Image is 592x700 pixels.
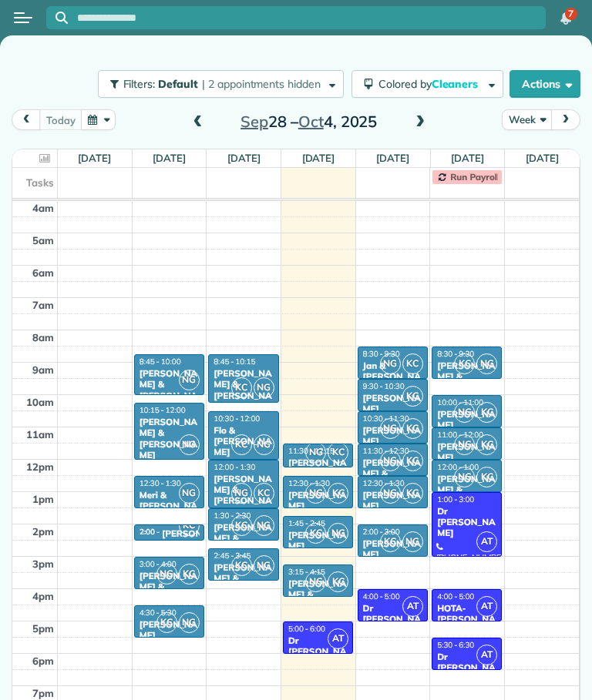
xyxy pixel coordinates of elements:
[214,551,251,561] span: 2:45 - 3:45
[162,528,237,539] div: [PERSON_NAME]
[454,434,475,455] span: NG
[140,405,186,415] span: 10:15 - 12:00
[402,450,423,471] span: KC
[214,511,251,521] span: 1:30 - 2:30
[454,402,475,423] span: NG
[288,457,348,502] div: [PERSON_NAME] & [PERSON_NAME]
[32,558,54,570] span: 3pm
[231,377,252,398] span: KC
[254,434,274,455] span: NG
[153,152,186,164] a: [DATE]
[158,77,199,91] span: Default
[140,559,177,569] span: 3:00 - 4:00
[363,446,409,456] span: 11:30 - 12:30
[179,515,200,536] span: KC
[380,353,401,374] span: NG
[90,70,344,98] a: Filters: Default | 2 appointments hidden
[288,567,325,577] span: 3:15 - 4:15
[305,483,326,504] span: NG
[288,490,348,512] div: [PERSON_NAME]
[288,518,325,528] span: 1:45 - 2:45
[436,409,497,431] div: [PERSON_NAME]
[380,483,401,504] span: NG
[32,622,54,635] span: 5pm
[551,109,580,130] button: next
[213,474,274,518] div: [PERSON_NAME] & [PERSON_NAME]
[32,687,54,699] span: 7pm
[231,434,252,455] span: KC
[402,353,423,374] span: KC
[436,506,497,539] div: Dr [PERSON_NAME]
[363,478,405,488] span: 12:30 - 1:30
[39,109,82,130] button: today
[351,70,503,98] button: Colored byCleaners
[436,441,497,464] div: [PERSON_NAME]
[123,77,156,91] span: Filters:
[214,414,260,424] span: 10:30 - 12:00
[139,368,200,413] div: [PERSON_NAME] & [PERSON_NAME]
[26,396,54,408] span: 10am
[328,483,348,504] span: KC
[55,12,68,24] svg: Focus search
[362,490,423,512] div: [PERSON_NAME]
[202,77,321,91] span: | 2 appointments hidden
[543,1,592,35] nav: Main
[363,349,400,359] span: 8:30 - 9:30
[362,393,423,415] div: [PERSON_NAME]
[139,571,200,615] div: [PERSON_NAME] & [PERSON_NAME]
[402,418,423,439] span: KC
[32,202,54,214] span: 4am
[450,171,499,183] span: Run Payroll
[476,467,497,487] span: KC
[362,538,423,561] div: [PERSON_NAME]
[156,612,177,633] span: KC
[213,562,274,607] div: [PERSON_NAME] & [PERSON_NAME]
[328,628,348,649] span: AT
[254,555,274,576] span: NG
[305,523,326,544] span: KC
[476,402,497,423] span: KC
[139,417,200,461] div: [PERSON_NAME] & [PERSON_NAME]
[437,462,479,472] span: 12:00 - 1:00
[78,152,111,164] a: [DATE]
[454,467,475,487] span: NG
[254,377,274,398] span: NG
[363,414,409,424] span: 10:30 - 11:30
[140,478,181,488] span: 12:30 - 1:30
[328,571,348,592] span: KC
[32,331,54,343] span: 8am
[32,363,54,376] span: 9am
[502,109,552,130] button: Week
[402,596,423,617] span: AT
[436,651,497,685] div: Dr [PERSON_NAME]
[213,113,405,130] h2: 28 – 4, 2025
[550,2,582,35] div: 7 unread notifications
[32,299,54,311] span: 7am
[214,462,255,472] span: 12:00 - 1:30
[179,370,200,390] span: NG
[437,591,474,601] span: 4:00 - 5:00
[437,494,474,504] span: 1:00 - 3:00
[32,525,54,538] span: 2pm
[305,442,326,463] span: NG
[451,152,484,164] a: [DATE]
[380,450,401,471] span: NG
[32,234,54,246] span: 5am
[231,515,252,536] span: KC
[402,386,423,407] span: KC
[139,490,200,523] div: Meri & [PERSON_NAME]
[362,603,423,636] div: Dr [PERSON_NAME]
[288,446,335,456] span: 11:30 - 12:15
[288,578,348,623] div: [PERSON_NAME] & [PERSON_NAME] Lions
[305,571,326,592] span: NG
[568,8,573,20] span: 7
[288,624,325,634] span: 5:00 - 6:00
[32,493,54,505] span: 1pm
[288,478,330,488] span: 12:30 - 1:30
[231,483,252,504] span: NG
[302,152,335,164] a: [DATE]
[32,590,54,602] span: 4pm
[476,596,497,617] span: AT
[402,531,423,552] span: NG
[378,77,483,91] span: Colored by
